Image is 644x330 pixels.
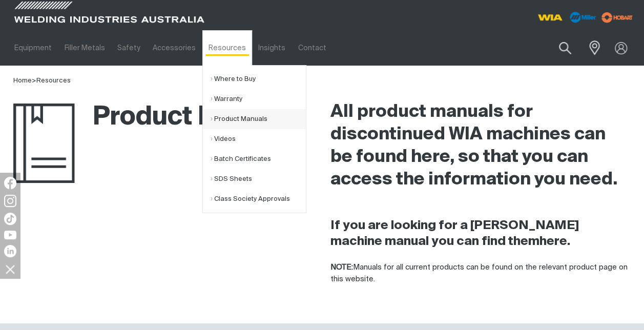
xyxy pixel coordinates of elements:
strong: NOTE: [330,263,353,271]
h1: Product Manuals [13,101,305,134]
button: Search products [548,36,583,60]
input: Product name or item number... [535,36,583,60]
p: Manuals for all current products can be found on the relevant product page on this website. [330,262,631,285]
nav: Main [8,30,479,66]
strong: If you are looking for a [PERSON_NAME] machine manual you can find them [330,219,579,247]
a: Filler Metals [58,30,111,66]
a: Equipment [8,30,58,66]
a: Resources [202,30,252,66]
img: TikTok [4,213,16,225]
a: Home [13,77,32,84]
a: Batch Certificates [211,149,306,169]
a: here. [539,235,570,247]
img: Facebook [4,177,16,189]
a: SDS Sheets [211,169,306,189]
a: Safety [111,30,147,66]
a: Class Society Approvals [211,189,306,209]
img: YouTube [4,231,16,239]
a: Contact [292,30,332,66]
h2: All product manuals for discontinued WIA machines can be found here, so that you can access the i... [330,101,631,191]
a: Warranty [211,89,306,109]
a: Where to Buy [211,69,306,89]
a: Resources [36,77,71,84]
img: miller [598,10,636,25]
img: hide socials [2,260,19,278]
a: Product Manuals [211,109,306,129]
a: Videos [211,129,306,149]
a: Insights [252,30,292,66]
img: Instagram [4,195,16,207]
img: LinkedIn [4,245,16,257]
ul: Resources Submenu [202,65,306,213]
span: > [32,77,36,84]
a: Accessories [147,30,202,66]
